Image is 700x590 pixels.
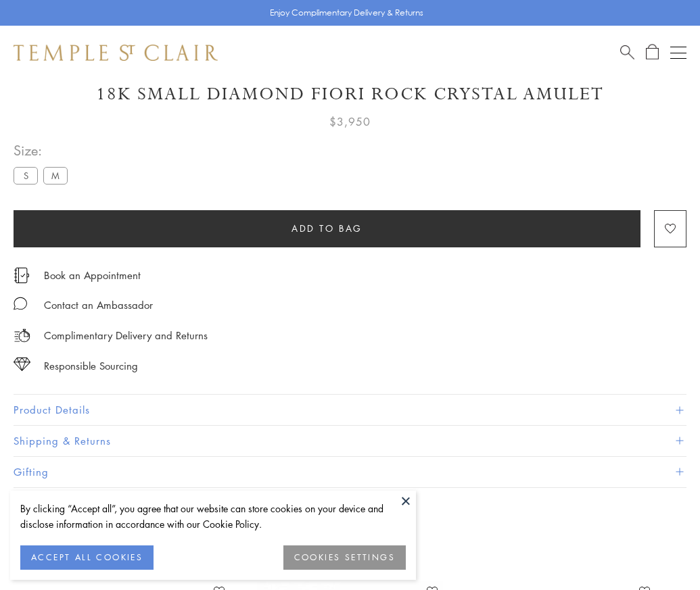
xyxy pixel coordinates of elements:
img: icon_delivery.svg [14,327,30,344]
button: Add to bag [14,210,640,247]
h1: 18K Small Diamond Fiori Rock Crystal Amulet [14,82,686,106]
button: Gifting [14,457,686,487]
img: Temple St. Clair [14,45,218,61]
div: By clicking “Accept all”, you agree that our website can store cookies on your device and disclos... [20,501,406,532]
a: Search [620,44,634,61]
button: Product Details [14,395,686,425]
label: M [43,167,68,184]
span: Size: [14,139,73,162]
img: icon_sourcing.svg [14,358,30,371]
button: Open navigation [670,45,686,61]
div: Contact an Ambassador [44,297,153,314]
div: Responsible Sourcing [44,358,138,374]
img: MessageIcon-01_2.svg [14,297,27,310]
p: Complimentary Delivery and Returns [44,327,208,344]
label: S [14,167,38,184]
span: Add to bag [291,221,363,236]
button: Shipping & Returns [14,426,686,456]
a: Book an Appointment [44,268,141,282]
span: $3,950 [329,113,371,130]
img: icon_appointment.svg [14,268,30,283]
button: ACCEPT ALL COOKIES [20,545,154,570]
button: COOKIES SETTINGS [283,545,406,570]
p: Enjoy Complimentary Delivery & Returns [270,6,423,20]
a: Open Shopping Bag [646,44,659,61]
